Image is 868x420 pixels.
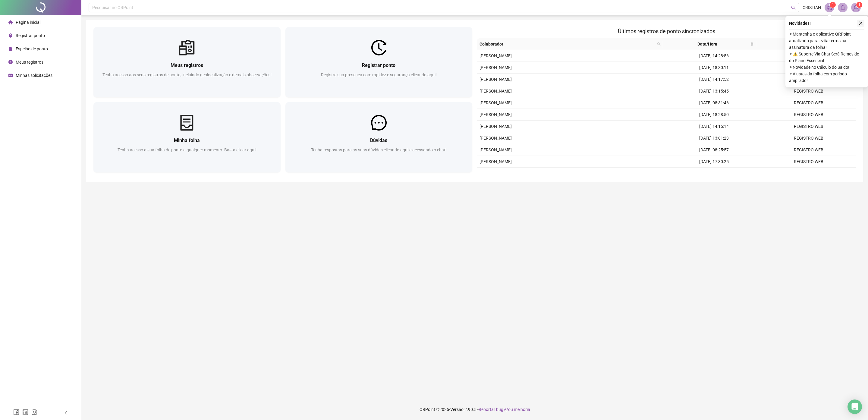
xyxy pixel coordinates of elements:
td: [DATE] 08:25:57 [667,144,761,156]
span: [PERSON_NAME] [480,112,512,117]
span: facebook [13,409,19,415]
span: left [64,411,68,415]
td: REGISTRO WEB [761,144,856,156]
span: clock-circle [8,60,13,64]
span: Tenha acesso a sua folha de ponto a qualquer momento. Basta clicar aqui! [118,147,256,152]
span: [PERSON_NAME] [480,124,512,129]
td: [DATE] 18:30:11 [667,62,761,74]
td: REGISTRO WEB [761,132,856,144]
span: ⚬ Ajustes da folha com período ampliado! [789,71,864,84]
a: DúvidasTenha respostas para as suas dúvidas clicando aqui e acessando o chat! [285,102,473,172]
span: close [859,21,863,25]
a: Meus registrosTenha acesso aos seus registros de ponto, incluindo geolocalização e demais observa... [93,27,281,97]
span: [PERSON_NAME] [480,65,512,70]
sup: Atualize o seu contato no menu Meus Dados [856,2,862,8]
td: REGISTRO WEB [761,109,856,121]
td: REGISTRO WEB [761,50,856,62]
td: [DATE] 18:28:50 [667,109,761,121]
td: REGISTRO WEB [761,85,856,97]
span: environment [8,33,13,38]
span: [PERSON_NAME] [480,159,512,164]
span: Registre sua presença com rapidez e segurança clicando aqui! [321,72,437,77]
span: Meus registros [171,62,203,68]
span: [PERSON_NAME] [480,136,512,141]
td: REGISTRO WEB [761,156,856,168]
span: 1 [832,3,834,7]
span: Versão [450,407,464,412]
span: Registrar ponto [16,33,45,38]
th: Data/Hora [663,38,756,50]
span: [PERSON_NAME] [480,100,512,105]
span: home [8,20,13,24]
th: Origem [756,38,849,50]
span: search [657,42,661,46]
span: bell [840,5,845,10]
td: REGISTRO WEB [761,97,856,109]
span: search [656,39,662,49]
td: [DATE] 13:15:45 [667,85,761,97]
footer: QRPoint © 2025 - 2.90.5 - [81,399,868,420]
span: Tenha respostas para as suas dúvidas clicando aqui e acessando o chat! [311,147,447,152]
div: Open Intercom Messenger [848,399,862,414]
span: ⚬ Novidade no Cálculo do Saldo! [789,64,864,71]
span: ⚬ ⚠️ Suporte Via Chat Será Removido do Plano Essencial [789,51,864,64]
td: REGISTRO WEB [761,62,856,74]
span: [PERSON_NAME] [480,89,512,93]
span: Últimos registros de ponto sincronizados [618,28,715,34]
td: [DATE] 14:15:14 [667,121,761,132]
span: [PERSON_NAME] [480,53,512,58]
td: REGISTRO WEB [761,74,856,85]
span: 1 [858,3,860,7]
span: [PERSON_NAME] [480,147,512,152]
span: ⚬ Mantenha o aplicativo QRPoint atualizado para evitar erros na assinatura da folha! [789,31,864,51]
span: Minhas solicitações [16,73,52,78]
img: 84007 [851,3,860,12]
sup: 1 [830,2,836,8]
span: Data/Hora [665,41,749,47]
span: Reportar bug e/ou melhoria [479,407,530,412]
td: [DATE] 14:17:52 [667,74,761,85]
td: REGISTRO WEB [761,168,856,179]
td: REGISTRO WEB [761,121,856,132]
span: Espelho de ponto [16,46,48,51]
span: Colaborador [480,41,655,47]
span: CRISTIAN [803,4,821,11]
a: Minha folhaTenha acesso a sua folha de ponto a qualquer momento. Basta clicar aqui! [93,102,281,172]
td: [DATE] 17:30:25 [667,156,761,168]
a: Registrar pontoRegistre sua presença com rapidez e segurança clicando aqui! [285,27,473,97]
span: file [8,47,13,51]
td: [DATE] 08:31:46 [667,97,761,109]
td: [DATE] 14:45:03 [667,168,761,179]
span: linkedin [22,409,28,415]
span: notification [827,5,832,10]
td: [DATE] 14:28:56 [667,50,761,62]
td: [DATE] 13:01:23 [667,132,761,144]
span: Tenha acesso aos seus registros de ponto, incluindo geolocalização e demais observações! [102,72,272,77]
span: Minha folha [174,137,200,143]
span: Meus registros [16,60,43,65]
span: Registrar ponto [362,62,395,68]
span: [PERSON_NAME] [480,77,512,82]
span: search [791,5,796,10]
span: schedule [8,73,13,77]
span: Página inicial [16,20,40,25]
span: Dúvidas [370,137,387,143]
span: instagram [31,409,37,415]
span: Novidades ! [789,20,811,27]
